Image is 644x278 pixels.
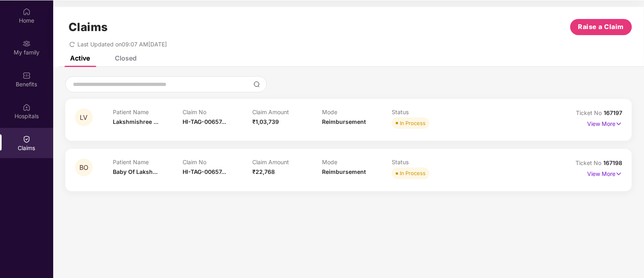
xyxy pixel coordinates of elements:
img: svg+xml;base64,PHN2ZyBpZD0iQ2xhaW0iIHhtbG5zPSJodHRwOi8vd3d3LnczLm9yZy8yMDAwL3N2ZyIgd2lkdGg9IjIwIi... [23,135,31,143]
p: View More [587,167,622,178]
p: Claim Amount [252,109,322,115]
h1: Claims [69,20,108,34]
img: svg+xml;base64,PHN2ZyBpZD0iSG9tZSIgeG1sbnM9Imh0dHA6Ly93d3cudzMub3JnLzIwMDAvc3ZnIiB3aWR0aD0iMjAiIG... [23,8,31,16]
span: Reimbursement [322,168,366,175]
p: Mode [322,109,392,115]
span: 167197 [604,109,622,116]
p: Mode [322,159,392,165]
span: Last Updated on 09:07 AM[DATE] [77,41,167,48]
span: redo [69,41,75,48]
img: svg+xml;base64,PHN2ZyB3aWR0aD0iMjAiIGhlaWdodD0iMjAiIHZpZXdCb3g9IjAgMCAyMCAyMCIgZmlsbD0ibm9uZSIgeG... [23,40,31,48]
img: svg+xml;base64,PHN2ZyBpZD0iQmVuZWZpdHMiIHhtbG5zPSJodHRwOi8vd3d3LnczLm9yZy8yMDAwL3N2ZyIgd2lkdGg9Ij... [23,71,31,79]
p: View More [587,117,622,128]
span: Ticket No [576,109,604,116]
div: Closed [115,54,137,62]
img: svg+xml;base64,PHN2ZyBpZD0iSG9zcGl0YWxzIiB4bWxucz0iaHR0cDovL3d3dy53My5vcmcvMjAwMC9zdmciIHdpZHRoPS... [23,103,31,111]
span: Baby Of Laksh... [113,168,158,175]
span: HI-TAG-00657... [183,168,226,175]
p: Patient Name [113,109,183,115]
p: Claim No [183,159,252,165]
img: svg+xml;base64,PHN2ZyB4bWxucz0iaHR0cDovL3d3dy53My5vcmcvMjAwMC9zdmciIHdpZHRoPSIxNyIgaGVpZ2h0PSIxNy... [615,169,622,178]
div: Active [70,54,90,62]
span: HI-TAG-00657... [183,118,226,125]
p: Status [392,109,461,115]
span: 167198 [603,159,622,166]
p: Patient Name [113,159,183,165]
span: Ticket No [575,159,603,166]
span: ₹1,03,739 [252,118,279,125]
span: Reimbursement [322,118,366,125]
span: Lakshmishree ... [113,118,158,125]
span: BO [79,164,88,171]
p: Claim No [183,109,252,115]
button: Raise a Claim [570,19,632,35]
p: Status [392,159,461,165]
div: In Process [400,119,426,127]
p: Claim Amount [252,159,322,165]
img: svg+xml;base64,PHN2ZyBpZD0iU2VhcmNoLTMyeDMyIiB4bWxucz0iaHR0cDovL3d3dy53My5vcmcvMjAwMC9zdmciIHdpZH... [253,81,260,88]
span: Raise a Claim [578,22,624,32]
span: ₹22,768 [252,168,275,175]
div: In Process [400,169,426,177]
img: svg+xml;base64,PHN2ZyB4bWxucz0iaHR0cDovL3d3dy53My5vcmcvMjAwMC9zdmciIHdpZHRoPSIxNyIgaGVpZ2h0PSIxNy... [615,119,622,128]
span: LV [80,114,88,121]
